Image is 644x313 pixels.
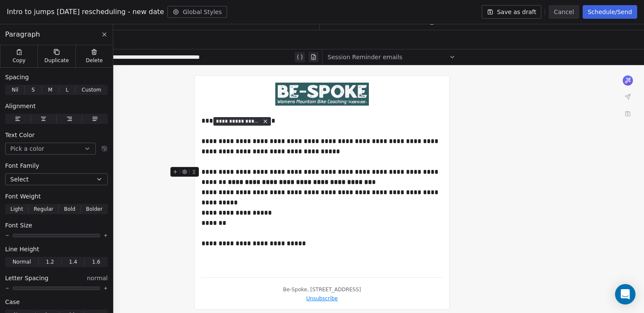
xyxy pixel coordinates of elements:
[44,57,69,64] span: Duplicate
[10,175,29,184] span: Select
[82,86,101,94] span: Custom
[5,73,29,81] span: Spacing
[48,86,52,94] span: M
[12,57,26,64] span: Copy
[5,161,39,170] span: Font Family
[64,205,75,213] span: Bold
[5,221,32,230] span: Font Size
[549,5,579,19] button: Cancel
[5,274,49,282] span: Letter Spacing
[32,86,35,94] span: S
[10,205,23,213] span: Light
[86,205,103,213] span: Bolder
[11,86,18,94] span: Nil
[12,258,31,266] span: Normal
[87,274,108,282] span: normal
[5,131,34,139] span: Text Color
[46,258,54,266] span: 1.2
[7,7,164,17] span: Intro to jumps [DATE] rescheduling - new date
[482,5,542,19] button: Save as draft
[5,298,20,306] span: Case
[5,192,41,201] span: Font Weight
[5,102,36,110] span: Alignment
[86,57,103,64] span: Delete
[69,258,77,266] span: 1.4
[328,53,402,61] span: Session Reminder emails
[92,258,100,266] span: 1.6
[5,29,40,40] span: Paragraph
[66,86,69,94] span: L
[583,5,637,19] button: Schedule/Send
[5,143,96,155] button: Pick a color
[34,205,53,213] span: Regular
[5,245,39,253] span: Line Height
[167,6,227,18] button: Global Styles
[615,284,635,304] div: Open Intercom Messenger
